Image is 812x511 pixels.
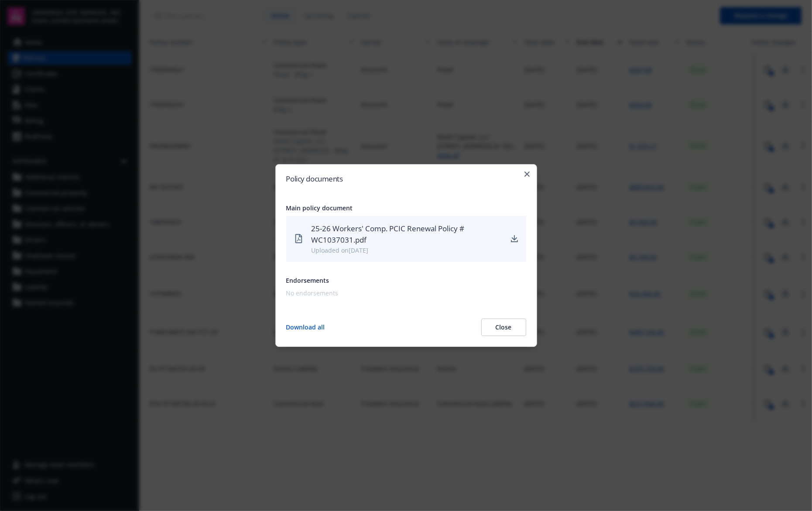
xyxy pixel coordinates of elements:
[510,234,519,244] a: download
[286,175,526,182] h2: Policy documents
[481,319,526,336] button: Close
[311,246,503,255] div: Uploaded on [DATE]
[286,288,523,298] div: No endorsements
[286,276,526,285] div: Endorsements
[286,203,526,213] div: Main policy document
[286,319,325,336] button: Download all
[311,223,503,246] div: 25-26 Workers' Comp. PCIC Renewal Policy # WC1037031.pdf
